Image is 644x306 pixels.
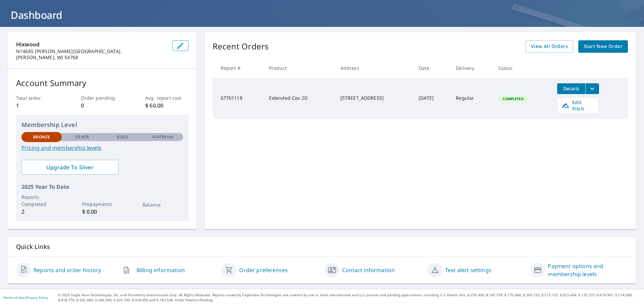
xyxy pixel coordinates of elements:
p: 1 [16,101,59,110]
p: [PERSON_NAME], WI 54768 [16,54,167,60]
p: Platinum [152,134,173,140]
th: Report # [213,58,264,78]
p: Total order [16,94,59,101]
span: Start New Order [584,42,623,51]
p: 2025 Year To Date [21,183,183,191]
td: Regular [450,78,493,119]
p: Gold [117,134,128,140]
th: Date [413,58,450,78]
span: View All Orders [531,42,568,51]
p: $ 60.00 [145,101,188,110]
p: Silver [75,134,89,140]
h1: Dashboard [8,8,636,22]
th: Status [493,58,552,78]
p: $ 0.00 [82,208,122,216]
p: N14685 [PERSON_NAME][GEOGRAPHIC_DATA]. [16,48,167,54]
a: Start New Order [578,40,628,53]
a: Terms of Use [3,295,24,300]
td: Extended Cov 2D [264,78,335,119]
a: Pricing and membership levels [21,144,183,152]
p: Balance [143,201,183,208]
th: Address [335,58,413,78]
span: Details [561,85,581,92]
p: Hixwood [16,40,167,48]
p: Quick Links [16,243,628,251]
button: filesDropdownBtn-67701118 [585,83,599,94]
div: [STREET_ADDRESS] [340,95,408,101]
p: Bronze [33,134,50,140]
a: Billing information [137,266,185,274]
p: 2 [21,208,62,216]
a: Contact information [342,266,395,274]
td: [DATE] [413,78,450,119]
th: Product [264,58,335,78]
p: 0 [81,101,124,110]
p: Recent Orders [213,40,269,53]
a: Text alert settings [445,266,491,274]
span: Completed [499,96,527,101]
p: Order pending [81,94,124,101]
p: © 2025 Eagle View Technologies, Inc. and Pictometry International Corp. All Rights Reserved. Repo... [58,293,641,303]
a: Reports and order history [34,266,101,274]
p: Avg. report cost [145,94,188,101]
a: Order preferences [239,266,288,274]
p: Membership Level [21,120,183,129]
a: Privacy Policy [26,295,48,300]
button: detailsBtn-67701118 [557,83,585,94]
a: View All Orders [526,40,573,53]
p: Reports Completed [21,193,62,208]
p: Prepayments [82,201,122,208]
p: | [3,296,48,300]
a: Upgrade To Silver [21,160,118,175]
a: Payment options and membership levels [548,262,628,278]
a: Edit Pitch [557,97,599,114]
p: Account Summary [16,77,189,89]
span: Upgrade To Silver [27,164,113,171]
th: Delivery [450,58,493,78]
span: Edit Pitch [561,99,595,112]
td: 67701118 [213,78,264,119]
